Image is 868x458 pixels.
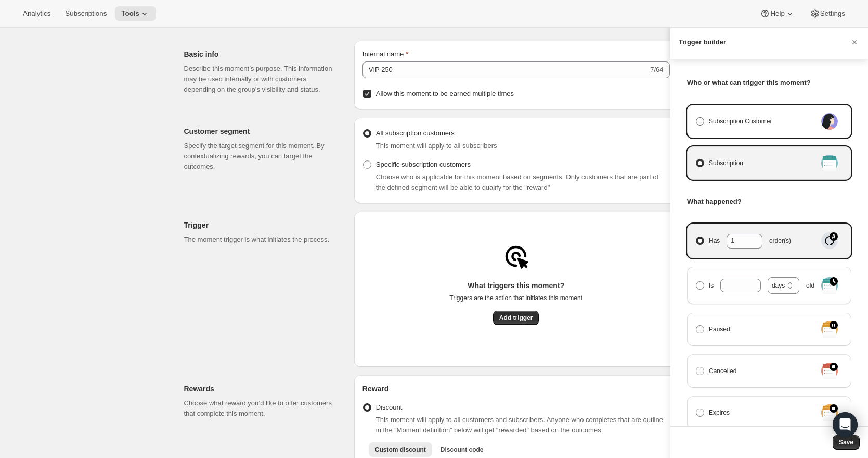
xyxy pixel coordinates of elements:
[709,234,791,247] span: Has order(s)
[709,324,730,335] span: Paused
[65,9,107,18] span: Subscriptions
[833,412,858,437] div: Open Intercom Messenger
[820,9,845,18] span: Settings
[849,37,860,47] button: Cancel
[833,435,860,450] button: Save
[23,9,50,18] span: Analytics
[59,6,113,21] button: Subscriptions
[709,158,743,168] span: Subscription
[709,277,814,294] span: Is old
[709,407,730,418] span: Expires
[115,6,156,21] button: Tools
[770,9,784,18] span: Help
[727,234,747,247] input: Hasorder(s)
[17,6,57,21] button: Analytics
[839,438,853,447] span: Save
[804,6,851,21] button: Settings
[720,279,745,292] input: Is old
[709,366,736,376] span: Cancelled
[709,116,772,127] span: Subscription Customer
[754,6,801,21] button: Help
[687,196,851,207] h3: What happened?
[687,78,851,88] h3: Who or what can trigger this moment?
[679,37,726,47] h3: Trigger builder
[121,9,139,18] span: Tools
